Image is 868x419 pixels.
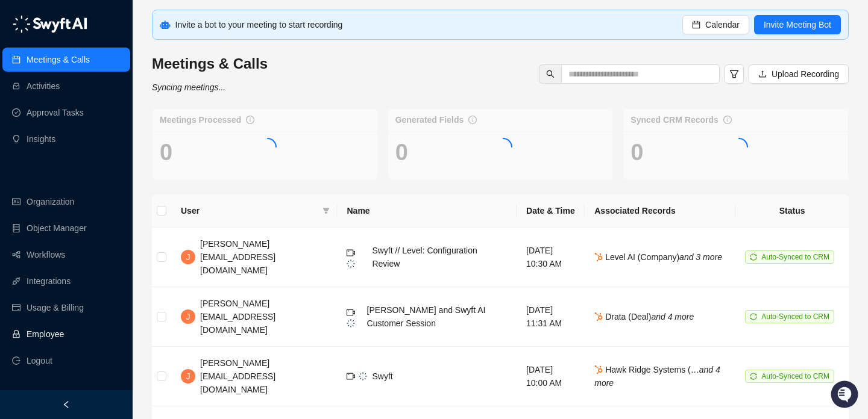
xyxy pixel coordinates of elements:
[200,299,275,335] span: [PERSON_NAME][EMAIL_ADDRESS][DOMAIN_NAME]
[12,48,219,67] p: Welcome 👋
[7,164,49,185] a: 📚Docs
[27,101,84,125] a: Approval Tasks
[12,67,219,87] h2: How can we help?
[594,365,720,388] i: and 4 more
[200,239,275,275] span: [PERSON_NAME][EMAIL_ADDRESS][DOMAIN_NAME]
[764,18,831,31] span: Invite Meeting Bot
[27,190,74,214] a: Organization
[41,109,198,121] div: Start new chat
[66,169,93,181] span: Status
[27,296,84,320] a: Usage & Billing
[729,69,739,79] span: filter
[594,365,720,388] span: Hawk Ridge Systems (…
[200,358,275,394] span: [PERSON_NAME][EMAIL_ADDRESS][DOMAIN_NAME]
[682,15,749,34] button: Calendar
[152,82,225,92] i: Syncing meetings...
[546,70,555,78] span: search
[594,312,694,321] span: Drata (Deal)
[27,216,87,240] a: Object Manager
[24,169,45,181] span: Docs
[256,135,280,160] span: loading
[85,197,146,207] a: Powered byPylon
[27,74,60,98] a: Activities
[594,252,722,262] span: Level AI (Company)
[120,198,146,207] span: Pylon
[41,121,153,131] div: We're available if you need us!
[347,249,355,257] span: video-camera
[27,322,64,346] a: Employee
[750,373,757,380] span: sync
[27,349,52,373] span: Logout
[186,370,190,383] span: J
[692,20,700,29] span: calendar
[337,194,517,228] th: Name
[750,313,757,320] span: sync
[491,135,515,160] span: loading
[761,253,829,261] span: Auto-Synced to CRM
[359,372,367,380] img: logo-small-inverted-DW8HDUn_.png
[186,310,190,323] span: J
[62,400,71,409] span: left
[320,202,332,220] span: filter
[12,15,87,33] img: logo-05li4sbe.png
[585,194,735,228] th: Associated Records
[761,312,829,321] span: Auto-Synced to CRM
[12,356,20,365] span: logout
[347,259,355,268] img: logo-small-inverted-DW8HDUn_.png
[27,48,90,72] a: Meetings & Calls
[749,64,849,84] button: Upload Recording
[679,252,722,262] i: and 3 more
[27,243,65,267] a: Workflows
[49,164,98,185] a: 📶Status
[735,194,849,228] th: Status
[372,371,392,381] span: Swyft
[705,18,740,31] span: Calendar
[517,287,585,347] td: [DATE] 11:31 AM
[517,347,585,406] td: [DATE] 10:00 AM
[152,54,268,73] h3: Meetings & Calls
[829,379,862,412] iframe: Open customer support
[347,319,355,327] img: logo-small-inverted-DW8HDUn_.png
[750,253,757,261] span: sync
[322,207,330,214] span: filter
[651,312,694,321] i: and 4 more
[205,113,219,127] button: Start new chat
[186,250,190,264] span: J
[12,12,36,36] img: Swyft AI
[754,15,841,34] button: Invite Meeting Bot
[27,269,71,293] a: Integrations
[12,170,22,179] div: 📚
[54,170,64,179] div: 📶
[772,67,839,81] span: Upload Recording
[27,127,55,151] a: Insights
[12,109,34,131] img: 5124521997842_fc6d7dfcefe973c2e489_88.png
[175,20,343,29] span: Invite a bot to your meeting to start recording
[758,70,767,78] span: upload
[727,135,751,160] span: loading
[517,194,585,228] th: Date & Time
[347,308,355,317] span: video-camera
[347,372,355,380] span: video-camera
[367,305,486,328] span: [PERSON_NAME] and Swyft AI Customer Session
[181,204,318,217] span: User
[372,246,477,268] span: Swyft // Level: Configuration Review
[761,372,829,380] span: Auto-Synced to CRM
[517,228,585,287] td: [DATE] 10:30 AM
